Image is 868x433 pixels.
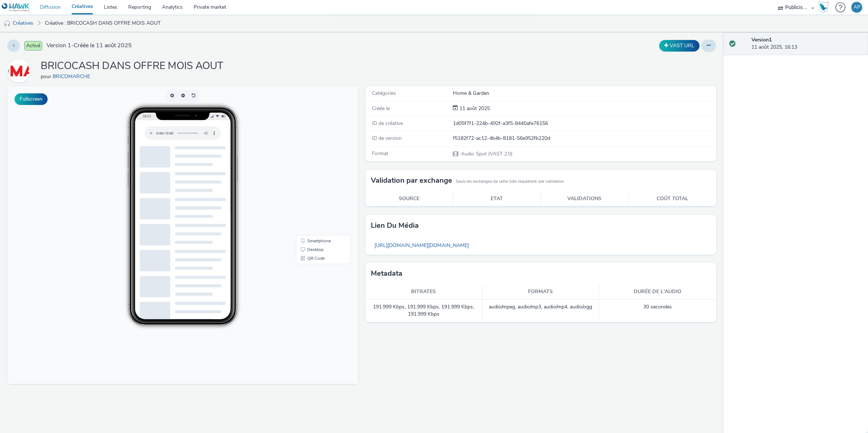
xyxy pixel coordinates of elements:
[371,268,402,279] h3: Metadata
[41,59,223,73] h1: BRICOCASH DANS OFFRE MOIS AOUT
[453,135,715,142] div: f5182f72-ac12-4b4b-8181-56e952fb220d
[482,284,599,299] th: Formats
[365,300,482,322] td: 191.999 Kbps, 191.999 Kbps, 191.999 Kbps, 191.999 Kbps
[456,179,564,185] small: Seuls les exchanges de cette liste requièrent une validation
[599,300,716,322] td: 30 secondes
[751,36,862,51] div: 11 août 2025, 16:13
[53,73,93,80] a: BRICOMARCHE
[349,17,526,26] span: La créative 'BRICOCASH DANS OFFRE MOIS AOUT ' est créée
[24,41,42,50] span: Activé
[371,175,452,186] h3: Validation par exchange
[2,3,30,12] img: undefined Logo
[371,220,419,231] h3: Lien du média
[599,284,716,299] th: Durée de l'audio
[453,90,715,97] div: Home & Garden
[372,135,402,142] span: ID de version
[135,28,143,32] span: 16:13
[41,15,164,32] a: Créative : BRICOCASH DANS OFFRE MOIS AOUT
[372,150,388,157] span: Format
[853,2,860,13] div: AP
[453,120,715,127] div: 1d05f7f1-224b-492f-a3f5-8440afe76156
[482,300,599,322] td: audio/mpeg, audio/mp3, audio/mp4, audio/ogg
[460,150,512,157] span: Audio Spot (VAST 2.0)
[4,20,11,27] img: audio
[365,284,482,299] th: Bitrates
[46,41,132,50] span: Version 1 - Créée le 11 août 2025
[453,191,540,206] th: Etat
[751,36,772,43] strong: Version 1
[628,191,716,206] th: Coût total
[300,161,316,166] span: Desktop
[372,105,390,112] span: Créée le
[371,238,472,252] a: [URL][DOMAIN_NAME][DOMAIN_NAME]
[15,93,48,105] button: Fullscreen
[290,150,342,159] li: Smartphone
[8,60,29,81] img: BRICOMARCHE
[458,105,490,112] span: 11 août 2025
[365,191,453,206] th: Source
[541,191,628,206] th: Validations
[300,153,324,157] span: Smartphone
[300,170,317,174] span: QR Code
[818,1,832,13] a: Hawk Academy
[41,73,53,80] span: pour
[657,40,701,52] div: Dupliquer la créative en un VAST URL
[659,40,699,52] button: VAST URL
[818,1,829,13] img: Hawk Academy
[290,159,342,168] li: Desktop
[372,120,403,127] span: ID de créative
[7,67,33,74] a: BRICOMARCHE
[458,105,490,112] div: Création 11 août 2025, 16:13
[372,90,396,97] span: Catégories
[290,168,342,177] li: QR Code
